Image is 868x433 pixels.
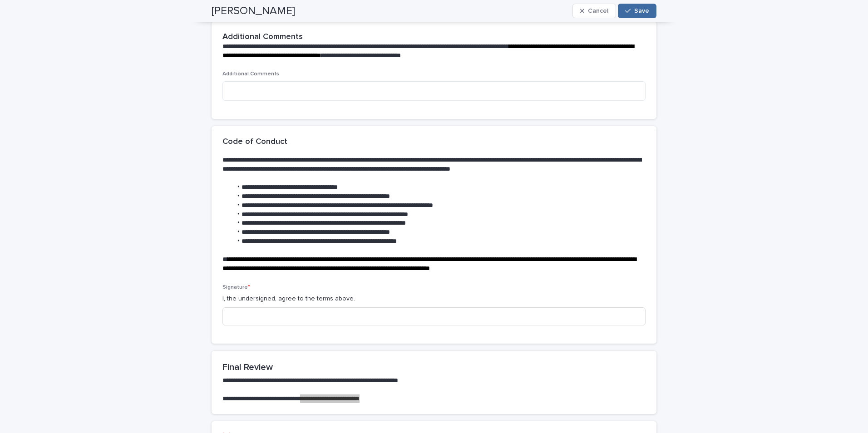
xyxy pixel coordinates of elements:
[212,5,295,18] h2: [PERSON_NAME]
[222,294,646,304] p: I, the undersigned, agree to the terms above.
[588,8,608,14] span: Cancel
[634,8,649,14] span: Save
[572,4,616,18] button: Cancel
[222,362,646,373] h2: Final Review
[222,137,287,147] h2: Code of Conduct
[222,32,303,42] h2: Additional Comments
[618,4,656,18] button: Save
[222,285,250,290] span: Signature
[222,71,279,77] span: Additional Comments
